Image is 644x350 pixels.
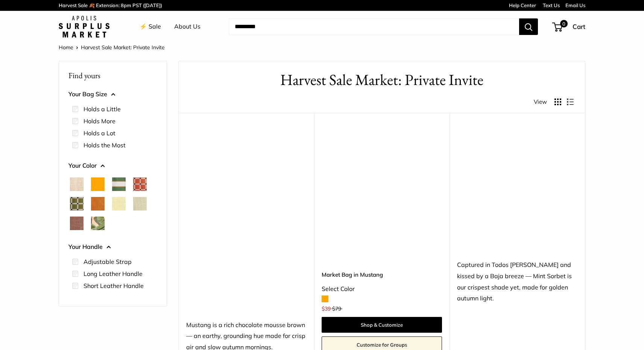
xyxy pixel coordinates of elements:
a: Home [59,44,73,51]
button: Chenille Window Brick [133,177,147,191]
label: Long Leather Handle [84,269,143,278]
a: About Us [174,21,200,32]
button: Orange [91,177,105,191]
button: Your Bag Size [68,89,157,100]
label: Holds a Little [84,105,121,114]
a: Email Us [565,2,585,8]
span: View [534,97,547,107]
button: Display products as grid [554,98,561,105]
label: Holds the Most [84,141,126,150]
a: 0 Cart [553,21,585,33]
button: Court Green [112,177,126,191]
a: ⚡️ Sale [140,21,161,32]
span: Harvest Sale Market: Private Invite [81,44,165,51]
h1: Harvest Sale Market: Private Invite [190,69,574,91]
button: Mint Sorbet [133,197,147,211]
button: Taupe [112,217,126,230]
span: 0 [560,20,568,27]
label: Holds More [84,117,115,126]
button: Mustang [70,217,84,230]
a: Help Center [509,2,536,8]
img: Apolis: Surplus Market [59,16,109,38]
input: Search... [229,18,519,35]
button: Natural [70,177,84,191]
button: Display products as list [567,98,574,105]
nav: Breadcrumb [59,42,165,52]
label: Adjustable Strap [84,257,132,266]
button: Your Color [68,160,157,171]
div: Captured in Todos [PERSON_NAME] and kissed by a Baja breeze — Mint Sorbet is our crispest shade y... [457,259,577,305]
label: Holds a Lot [84,129,115,138]
button: Your Handle [68,241,157,253]
button: Cognac [91,197,105,211]
a: Market Bag in MustangMarket Bag in Mustang [322,132,442,252]
a: Text Us [543,2,560,8]
span: $39 [322,305,331,312]
span: Cart [573,23,585,30]
div: Select Color [322,283,442,295]
p: Find yours [68,68,157,83]
a: Shop & Customize [322,317,442,333]
button: Chenille Window Sage [70,197,84,211]
a: Market Bag in Mustang [322,270,442,279]
span: $79 [332,305,341,312]
button: Palm Leaf [91,217,105,230]
button: Search [519,18,538,35]
button: Daisy [112,197,126,211]
label: Short Leather Handle [84,281,144,290]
